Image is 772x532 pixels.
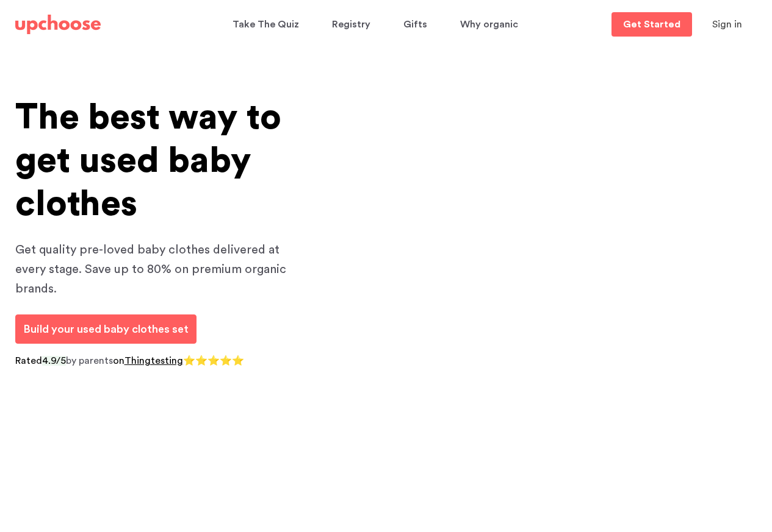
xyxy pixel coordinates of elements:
[403,13,427,37] span: Gifts
[460,13,518,37] span: Why organic
[15,240,308,299] p: Get quality pre-loved baby clothes delivered at every stage. Save up to 80% on premium organic br...
[15,15,101,34] img: UpChoose
[15,356,42,366] span: Rated
[611,12,692,37] a: Get Started
[712,20,742,29] span: Sign in
[124,356,183,366] a: Thingtesting
[403,13,431,37] a: Gifts
[15,353,308,369] p: by parents
[697,12,757,37] button: Sign in
[460,13,522,37] a: Why organic
[233,15,299,34] p: Take The Quiz
[15,12,101,37] a: UpChoose
[15,100,281,222] span: The best way to get used baby clothes
[23,324,189,335] span: Build your used baby clothes set
[332,13,374,37] a: Registry
[15,314,197,344] a: Build your used baby clothes set
[113,356,124,366] span: on
[332,13,370,37] span: Registry
[623,20,680,29] p: Get Started
[233,13,303,37] a: Take The Quiz
[183,356,244,366] span: ⭐⭐⭐⭐⭐
[42,356,66,366] span: 4.9/5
